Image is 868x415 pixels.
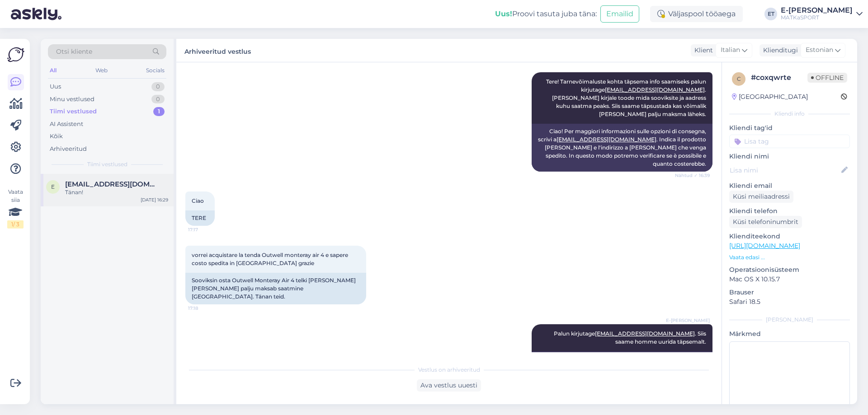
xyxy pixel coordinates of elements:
[185,210,215,226] div: TERE
[557,136,656,143] a: [EMAIL_ADDRESS][DOMAIN_NAME]
[56,47,92,56] span: Otsi kliente
[7,46,24,63] img: Askly Logo
[418,366,480,374] span: Vestlus on arhiveeritud
[781,7,863,21] a: E-[PERSON_NAME]MATKaSPORT
[495,9,512,18] b: Uus!
[65,188,168,196] div: Tänan!
[144,65,166,76] div: Socials
[764,8,777,20] div: ET
[650,6,743,22] div: Väljaspool tööaega
[50,95,94,104] div: Minu vestlused
[94,65,109,76] div: Web
[729,253,850,261] p: Vaata edasi ...
[730,165,840,175] input: Lisa nimi
[729,275,850,284] p: Mac OS X 10.15.7
[666,317,710,324] span: E-[PERSON_NAME]
[151,95,165,104] div: 0
[691,46,713,55] div: Klient
[48,65,58,76] div: All
[184,44,251,56] label: Arhiveeritud vestlus
[141,196,168,203] div: [DATE] 16:29
[417,379,481,392] div: Ava vestlus uuesti
[532,124,712,172] div: Ciao! Per maggiori informazioni sulle opzioni di consegna, scrivi a . Indica il prodotto [PERSON_...
[7,188,24,228] div: Vaata siia
[781,7,853,14] div: E-[PERSON_NAME]
[781,14,853,21] div: MATKaSPORT
[729,135,850,148] input: Lisa tag
[729,242,800,250] a: [URL][DOMAIN_NAME]
[153,107,165,116] div: 1
[751,72,807,83] div: # coxqwrte
[729,232,850,241] p: Klienditeekond
[600,5,639,23] button: Emailid
[729,181,850,191] p: Kliendi email
[7,220,24,228] div: 1 / 3
[675,172,710,179] span: Nähtud ✓ 16:39
[50,107,97,116] div: Tiimi vestlused
[546,78,708,117] span: Tere! Tarnevõimaluste kohta täpsema info saamiseks palun kirjutage . [PERSON_NAME] kirjale toode ...
[188,226,222,233] span: 17:17
[729,110,850,118] div: Kliendi info
[65,180,159,188] span: erki.rajangu@gmail.com
[495,9,597,19] div: Proovi tasuta juba täna:
[185,273,366,304] div: Sooviksin osta Outwell Monteray Air 4 telki [PERSON_NAME] [PERSON_NAME] palju maksab saatmine [GE...
[729,297,850,307] p: Safari 18.5
[192,197,204,204] span: Ciao
[50,120,83,129] div: AI Assistent
[729,265,850,275] p: Operatsioonisüsteem
[50,82,61,91] div: Uus
[50,145,87,154] div: Arhiveeritud
[51,183,55,190] span: e
[807,73,847,83] span: Offline
[729,123,850,133] p: Kliendi tag'id
[532,351,712,375] div: Scrivete a . [PERSON_NAME] potremo indagare più approfonditamente.
[759,46,798,55] div: Klienditugi
[806,45,833,55] span: Estonian
[605,86,705,93] a: [EMAIL_ADDRESS][DOMAIN_NAME]
[721,45,740,55] span: Italian
[554,330,708,345] span: Palun kirjutage . Siis saame homme uurida täpsemalt.
[729,288,850,297] p: Brauser
[151,82,165,91] div: 0
[729,152,850,161] p: Kliendi nimi
[732,92,808,102] div: [GEOGRAPHIC_DATA]
[737,75,741,82] span: c
[595,330,695,337] a: [EMAIL_ADDRESS][DOMAIN_NAME]
[50,132,63,141] div: Kõik
[729,316,850,324] div: [PERSON_NAME]
[188,305,222,312] span: 17:18
[729,206,850,216] p: Kliendi telefon
[729,191,793,203] div: Küsi meiliaadressi
[87,160,127,168] span: Tiimi vestlused
[729,216,802,228] div: Küsi telefoninumbrit
[192,252,349,266] span: vorrei acquistare la tenda Outwell monteray air 4 e sapere costo spedita in [GEOGRAPHIC_DATA] grazie
[729,329,850,339] p: Märkmed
